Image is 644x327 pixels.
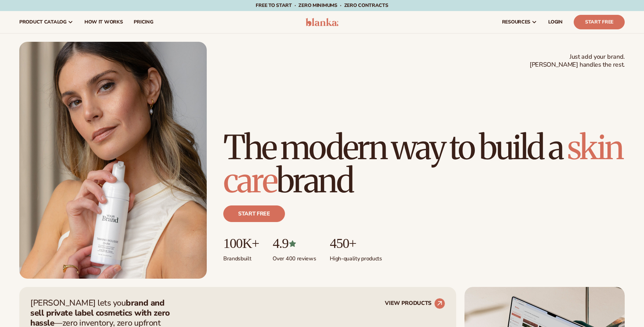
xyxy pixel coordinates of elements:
a: pricing [128,11,159,33]
span: resources [502,19,530,25]
span: Free to start · ZERO minimums · ZERO contracts [256,2,388,9]
p: 450+ [330,236,382,251]
a: resources [497,11,543,33]
span: product catalog [19,19,67,25]
span: LOGIN [548,19,563,25]
p: High-quality products [330,251,382,262]
span: pricing [134,19,153,25]
p: Over 400 reviews [273,251,316,262]
a: How It Works [79,11,129,33]
p: 100K+ [223,236,259,251]
p: Brands built [223,251,259,262]
img: logo [306,18,338,26]
a: VIEW PRODUCTS [385,298,445,309]
a: LOGIN [543,11,568,33]
p: 4.9 [273,236,316,251]
span: skin care [223,127,623,201]
img: Female holding tanning mousse. [19,42,207,279]
span: Just add your brand. [PERSON_NAME] handles the rest. [530,53,625,69]
h1: The modern way to build a brand [223,131,625,197]
a: Start Free [574,15,625,29]
span: How It Works [84,19,123,25]
a: product catalog [14,11,79,33]
a: Start free [223,205,285,222]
